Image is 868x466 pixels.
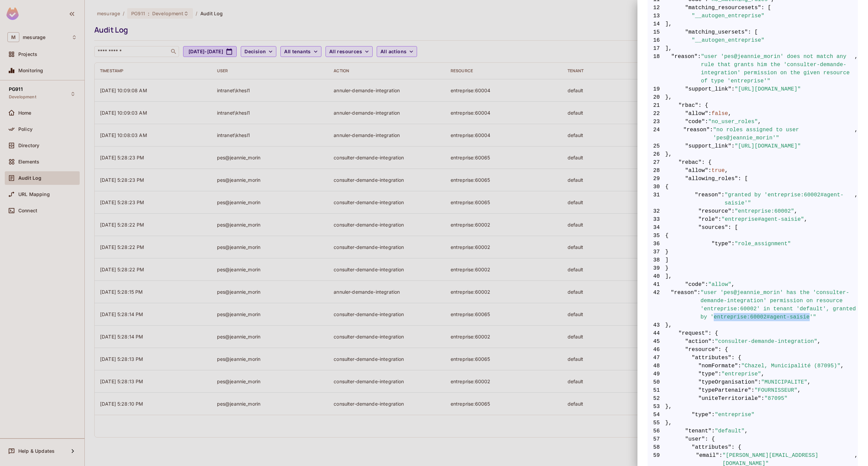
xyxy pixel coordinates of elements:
[765,394,788,403] span: "87095"
[713,126,854,142] span: "no roles assigned to user 'pes@jeannie_morin'"
[715,337,817,346] span: "consulter-demande-integration"
[648,272,665,280] span: 40
[731,85,735,93] span: :
[745,427,748,435] span: ,
[648,175,665,183] span: 29
[705,118,708,126] span: :
[697,53,701,85] span: :
[692,354,731,362] span: "attributes"
[685,346,718,354] span: "resource"
[718,215,722,224] span: :
[698,362,738,370] span: "nomFormate"
[701,289,858,321] span: "user 'pes@jeannie_morin' has the 'consulter-demande-integration' permission on resource 'entrepr...
[698,215,718,224] span: "role"
[648,150,858,158] span: },
[648,101,665,110] span: 21
[761,370,765,378] span: ,
[731,280,735,289] span: ,
[648,28,665,36] span: 15
[708,110,712,118] span: :
[692,443,731,451] span: "attributes"
[731,240,735,248] span: :
[718,370,722,378] span: :
[715,427,745,435] span: "default"
[648,85,665,93] span: 19
[648,142,665,150] span: 25
[748,28,758,36] span: : [
[751,386,755,394] span: :
[731,207,735,215] span: :
[731,354,741,362] span: : {
[741,362,841,370] span: "Chazel, Municipalité (87095)"
[708,280,731,289] span: "allow"
[671,53,697,85] span: "reason"
[685,4,761,12] span: "matching_resourcesets"
[807,378,811,386] span: ,
[712,110,728,118] span: false
[731,142,735,150] span: :
[648,248,665,256] span: 37
[648,93,858,101] span: },
[698,101,708,110] span: : {
[648,403,665,411] span: 53
[804,215,808,224] span: ,
[698,386,751,394] span: "typePartenaire"
[761,4,771,12] span: : [
[648,394,665,403] span: 52
[738,362,742,370] span: :
[648,354,665,362] span: 47
[738,175,748,183] span: : [
[725,191,854,207] span: "granted by 'entreprise:60002#agent-saisie'"
[718,346,728,354] span: : {
[685,110,708,118] span: "allow"
[648,183,858,191] span: {
[648,44,858,53] span: ],
[728,110,731,118] span: ,
[692,36,765,44] span: "__autogen_entreprise"
[648,4,665,12] span: 12
[648,435,665,443] span: 57
[797,386,801,394] span: ,
[761,378,808,386] span: "MUNICIPALITE"
[648,280,665,289] span: 41
[648,44,665,53] span: 17
[685,28,748,36] span: "matching_usersets"
[705,280,708,289] span: :
[735,207,794,215] span: "entreprise:60002"
[695,191,721,207] span: "reason"
[648,264,665,272] span: 39
[648,272,858,280] span: ],
[648,20,665,28] span: 14
[648,289,665,321] span: 42
[708,167,712,175] span: :
[817,337,821,346] span: ,
[678,329,708,337] span: "request"
[841,362,844,370] span: ,
[648,240,665,248] span: 36
[722,215,804,224] span: "entreprise#agent-saisie"
[735,240,791,248] span: "role_assignment"
[648,215,665,224] span: 33
[697,289,701,321] span: :
[712,240,732,248] span: "type"
[648,12,665,20] span: 13
[678,101,698,110] span: "rbac"
[648,386,665,394] span: 51
[702,158,711,167] span: : {
[854,53,858,85] span: ,
[648,321,665,329] span: 43
[735,85,801,93] span: "[URL][DOMAIN_NAME]"
[648,403,858,411] span: },
[648,232,858,240] span: {
[722,370,761,378] span: "entreprise"
[692,411,712,419] span: "type"
[685,435,705,443] span: "user"
[712,167,725,175] span: true
[698,370,718,378] span: "type"
[685,167,708,175] span: "allow"
[712,411,715,419] span: :
[685,85,732,93] span: "support_link"
[648,411,665,419] span: 54
[648,183,665,191] span: 30
[710,126,713,142] span: :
